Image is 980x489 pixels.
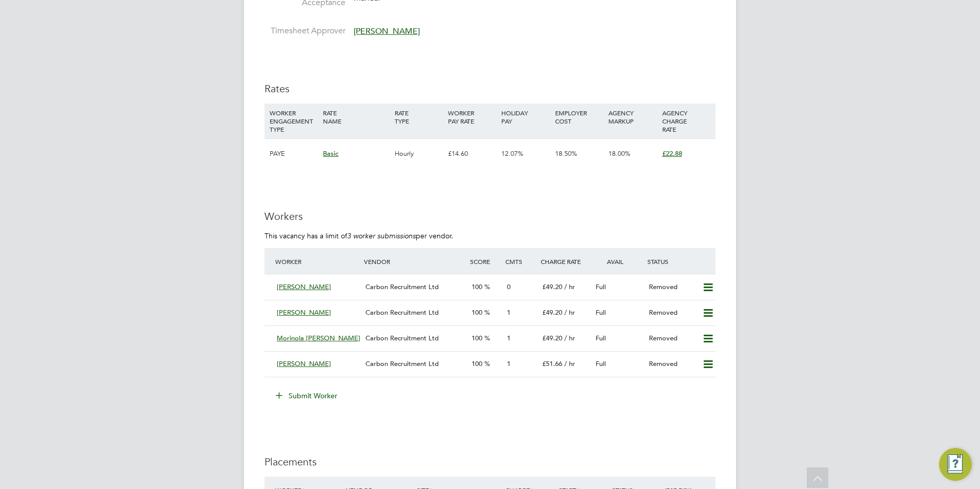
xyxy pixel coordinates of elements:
div: Worker [273,252,361,271]
div: Avail [591,252,645,271]
span: 100 [472,334,482,342]
span: Carbon Recruitment Ltd [365,359,439,368]
div: Vendor [361,252,467,271]
button: Submit Worker [269,388,345,404]
span: 0 [507,282,511,291]
div: HOLIDAY PAY [499,104,552,130]
span: Full [596,282,606,291]
div: PAYE [267,139,320,169]
label: Timesheet Approver [264,26,345,36]
div: WORKER PAY RATE [445,104,499,130]
span: Basic [323,149,338,158]
button: Engage Resource Center [939,448,972,481]
span: 18.50% [555,149,577,158]
div: Charge Rate [538,252,591,271]
span: £49.20 [542,282,562,291]
span: / hr [564,334,575,342]
span: 12.07% [501,149,523,158]
span: 100 [472,282,482,291]
span: 1 [507,334,511,342]
span: 1 [507,359,511,368]
span: Full [596,359,606,368]
span: / hr [564,308,575,317]
div: Removed [645,330,698,347]
span: 100 [472,308,482,317]
div: AGENCY CHARGE RATE [660,104,713,138]
p: This vacancy has a limit of per vendor. [264,231,716,240]
span: / hr [564,282,575,291]
div: Status [645,252,716,271]
span: £49.20 [542,334,562,342]
span: Carbon Recruitment Ltd [365,308,439,317]
span: Carbon Recruitment Ltd [365,334,439,342]
span: Morinola [PERSON_NAME] [277,334,360,342]
div: WORKER ENGAGEMENT TYPE [267,104,320,138]
h3: Workers [264,210,716,223]
span: Carbon Recruitment Ltd [365,282,439,291]
div: Removed [645,356,698,373]
span: [PERSON_NAME] [354,26,420,36]
div: EMPLOYER COST [553,104,606,130]
div: RATE TYPE [392,104,445,130]
span: 1 [507,308,511,317]
span: 18.00% [608,149,630,158]
div: AGENCY MARKUP [606,104,659,130]
span: 100 [472,359,482,368]
span: Full [596,308,606,317]
span: £51.66 [542,359,562,368]
em: 3 worker submissions [347,231,416,240]
div: RATE NAME [320,104,392,130]
h3: Placements [264,455,716,468]
span: Full [596,334,606,342]
div: Score [467,252,503,271]
span: £22.88 [662,149,682,158]
h3: Rates [264,82,716,95]
span: [PERSON_NAME] [277,308,331,317]
span: £49.20 [542,308,562,317]
div: Cmts [503,252,538,271]
div: Removed [645,279,698,296]
span: / hr [564,359,575,368]
span: [PERSON_NAME] [277,282,331,291]
div: Removed [645,304,698,321]
div: Hourly [392,139,445,169]
span: [PERSON_NAME] [277,359,331,368]
div: £14.60 [445,139,499,169]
